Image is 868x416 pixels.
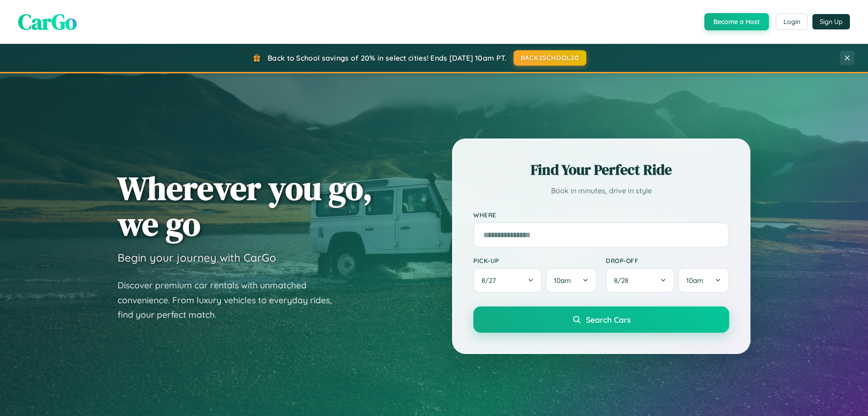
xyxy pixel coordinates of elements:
button: 10am [678,268,729,293]
span: Back to School savings of 20% in select cities! Ends [DATE] 10am PT. [268,53,506,62]
h2: Find Your Perfect Ride [473,160,729,180]
button: Become a Host [704,13,769,30]
button: Search Cars [473,306,729,333]
button: Sign Up [812,14,850,29]
span: 8 / 28 [614,276,633,285]
h3: Begin your journey with CarGo [118,251,276,264]
button: BACK2SCHOOL20 [514,50,586,66]
span: 10am [554,276,571,285]
span: Search Cars [586,315,631,325]
button: Login [776,14,808,30]
h1: Wherever you go, we go [118,170,373,242]
button: 8/28 [606,268,675,293]
p: Book in minutes, drive in style [473,184,729,197]
label: Where [473,211,729,219]
span: 8 / 27 [481,276,500,285]
button: 10am [546,268,597,293]
span: 10am [686,276,703,285]
label: Drop-off [606,257,729,264]
button: 8/27 [473,268,542,293]
p: Discover premium car rentals with unmatched convenience. From luxury vehicles to everyday rides, ... [118,278,344,322]
label: Pick-up [473,257,597,264]
span: CarGo [18,7,77,37]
